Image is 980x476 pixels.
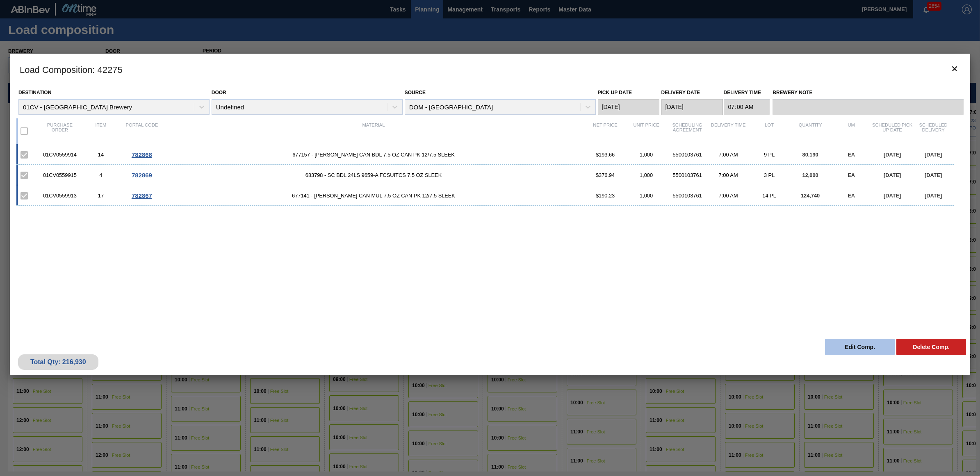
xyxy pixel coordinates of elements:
label: Delivery Time [724,87,770,99]
span: EA [848,172,855,178]
div: 14 PL [749,193,790,199]
label: Source [405,90,426,95]
div: Scheduled Pick up Date [872,122,913,140]
div: 5500103761 [667,172,708,178]
span: EA [848,152,855,158]
div: Net Price [585,122,626,140]
span: [DATE] [884,172,901,178]
span: [DATE] [925,172,942,178]
div: 7:00 AM [708,152,749,158]
div: Material [162,122,585,140]
div: Purchase order [39,122,80,140]
span: 782867 [132,192,152,199]
div: 4 [80,172,121,178]
button: Delete Comp. [896,339,966,355]
button: Edit Comp. [825,339,895,355]
span: 677141 - CARR CAN MUL 7.5 OZ CAN PK 12/7.5 SLEEK [162,193,585,199]
span: 683798 - SC BDL 24LS 9659-A FCSUITCS 7.5 OZ SLEEK [162,172,585,178]
span: 782869 [132,172,152,179]
div: $190.23 [585,193,626,199]
div: Scheduling Agreement [667,122,708,140]
span: [DATE] [884,193,901,199]
div: 01CV0559915 [39,172,80,178]
div: Lot [749,122,790,140]
div: 1,000 [626,152,667,158]
div: Go to Order [121,192,162,199]
div: 1,000 [626,172,667,178]
div: Portal code [121,122,162,140]
div: 5500103761 [667,193,708,199]
div: Unit Price [626,122,667,140]
div: 01CV0559913 [39,193,80,199]
div: 9 PL [749,152,790,158]
div: $376.94 [585,172,626,178]
label: Door [212,90,226,95]
div: 7:00 AM [708,172,749,178]
span: [DATE] [925,152,942,158]
div: 17 [80,193,121,199]
div: UM [831,122,872,140]
div: 5500103761 [667,152,708,158]
input: mm/dd/yyyy [598,99,659,115]
span: 124,740 [801,193,820,199]
span: 12,000 [802,172,818,178]
div: Go to Order [121,151,162,158]
div: Quantity [790,122,831,140]
span: [DATE] [925,193,942,199]
span: 782868 [132,151,152,158]
span: EA [848,193,855,199]
div: Item [80,122,121,140]
div: 7:00 AM [708,193,749,199]
label: Pick up Date [598,90,632,95]
label: Delivery Date [661,90,700,95]
div: 3 PL [749,172,790,178]
div: Total Qty: 216,930 [24,358,92,366]
div: 14 [80,152,121,158]
span: 80,190 [802,152,818,158]
div: 1,000 [626,193,667,199]
div: Go to Order [121,172,162,179]
span: [DATE] [884,152,901,158]
div: Scheduled Delivery [913,122,954,140]
h3: Load Composition : 42275 [10,54,970,85]
label: Destination [18,90,51,95]
div: 01CV0559914 [39,152,80,158]
div: $193.66 [585,152,626,158]
div: Delivery Time [708,122,749,140]
input: mm/dd/yyyy [661,99,723,115]
span: 677157 - CARR CAN BDL 7.5 OZ CAN PK 12/7.5 SLEEK [162,152,585,158]
label: Brewery Note [773,87,964,99]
